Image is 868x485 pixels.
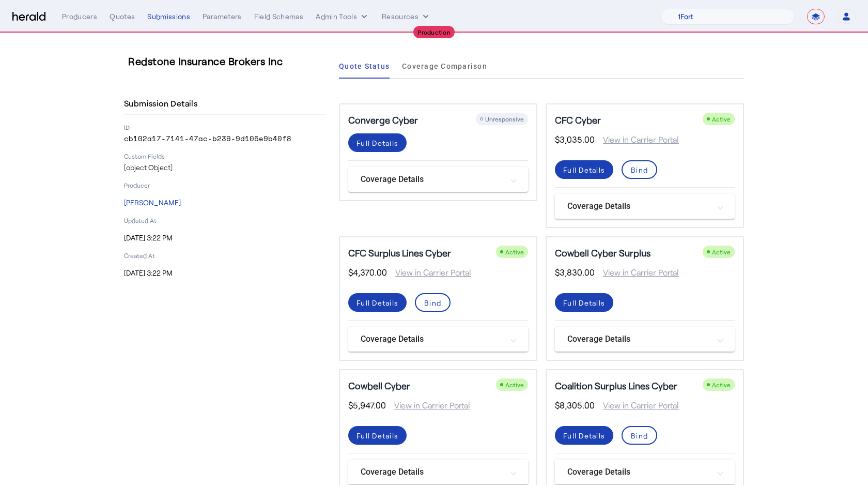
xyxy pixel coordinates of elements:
div: Field Schemas [254,11,304,22]
a: Quote Status [339,54,390,79]
span: $8,305.00 [555,399,595,412]
div: Producers [62,11,97,22]
mat-expansion-panel-header: Coverage Details [555,194,735,219]
mat-expansion-panel-header: Coverage Details [555,327,735,352]
mat-panel-title: Coverage Details [567,333,710,345]
span: Unresponsive [485,115,524,123]
span: View in Carrier Portal [595,266,679,279]
div: Parameters [203,11,242,22]
div: Production [413,26,455,38]
div: Bind [424,297,441,308]
div: Quotes [110,11,135,22]
h5: Cowbell Cyber Surplus [555,246,650,260]
span: Active [505,248,524,255]
div: Full Details [563,164,605,175]
span: $3,035.00 [555,133,595,146]
span: Active [505,381,524,388]
button: Full Details [555,160,613,179]
button: Bind [415,293,451,312]
span: Active [712,248,731,255]
img: Herald Logo [12,12,45,22]
mat-expansion-panel-header: Coverage Details [348,460,528,484]
div: Full Details [357,430,398,441]
mat-panel-title: Coverage Details [361,333,503,345]
button: Full Details [348,293,407,312]
h5: Converge Cyber [348,113,418,127]
mat-expansion-panel-header: Coverage Details [348,167,528,192]
button: Full Details [555,426,613,445]
mat-panel-title: Coverage Details [361,173,503,186]
div: Bind [631,164,648,175]
button: Full Details [348,133,407,152]
h5: Coalition Surplus Lines Cyber [555,378,677,393]
span: View in Carrier Portal [595,133,679,146]
h5: Cowbell Cyber [348,378,410,393]
p: Created At [124,251,327,260]
div: Full Details [563,297,605,308]
p: Producer [124,181,327,189]
p: [DATE] 3:22 PM [124,268,327,278]
span: View in Carrier Portal [595,399,679,412]
span: $3,830.00 [555,266,595,279]
a: Coverage Comparison [402,54,487,79]
div: Full Details [563,430,605,441]
p: Custom Fields [124,152,327,160]
div: Full Details [357,297,398,308]
div: Submissions [147,11,190,22]
span: $4,370.00 [348,266,387,279]
p: [object Object] [124,162,327,173]
span: Active [712,381,731,388]
h5: CFC Surplus Lines Cyber [348,246,451,260]
button: Resources dropdown menu [382,11,431,22]
mat-panel-title: Coverage Details [567,200,710,213]
mat-expansion-panel-header: Coverage Details [348,327,528,352]
h4: Submission Details [124,97,202,110]
button: internal dropdown menu [316,11,369,22]
button: Full Details [555,293,613,312]
div: Full Details [357,138,398,148]
span: Coverage Comparison [402,63,487,70]
span: Quote Status [339,63,390,70]
span: $5,947.00 [348,399,386,412]
mat-panel-title: Coverage Details [567,466,710,478]
button: Bind [622,160,657,179]
h3: Redstone Insurance Brokers Inc [128,54,331,68]
button: Bind [622,426,657,445]
mat-expansion-panel-header: Coverage Details [555,460,735,484]
p: [DATE] 3:22 PM [124,233,327,243]
span: View in Carrier Portal [386,399,470,412]
span: View in Carrier Portal [387,266,471,279]
span: Active [712,115,731,123]
p: [PERSON_NAME] [124,198,327,208]
h5: CFC Cyber [555,113,601,127]
p: cb102a17-7141-47ac-b239-9d105e9b40f8 [124,133,327,144]
div: Bind [631,430,648,441]
button: Full Details [348,426,407,445]
p: ID [124,123,327,131]
p: Updated At [124,216,327,224]
mat-panel-title: Coverage Details [361,466,503,478]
